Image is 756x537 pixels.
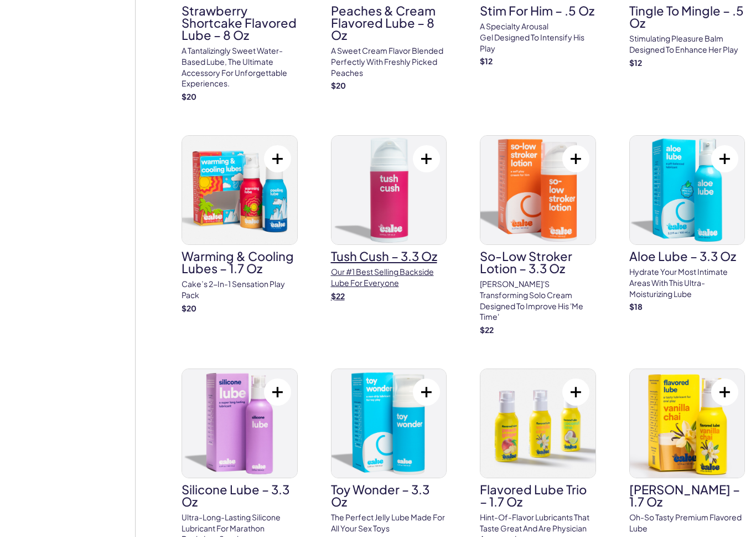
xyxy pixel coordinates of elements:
h3: Silicone Lube – 3.3 oz [182,483,298,508]
strong: $ 12 [629,58,642,68]
h3: Flavored Lube Trio – 1.7 oz [480,483,596,508]
a: Warming & Cooling Lubes – 1.7 ozWarming & Cooling Lubes – 1.7 ozCake’s 2-in-1 sensation play pack$20 [182,135,298,314]
h3: Stim For Him – .5 oz [480,4,596,17]
p: Hydrate your most intimate areas with this ultra-moisturizing lube [629,267,745,299]
img: Tush Cush – 3.3 oz [332,136,447,244]
a: Aloe Lube – 3.3 ozAloe Lube – 3.3 ozHydrate your most intimate areas with this ultra-moisturizing... [629,135,745,312]
p: A sweet cream flavor blended perfectly with freshly picked peaches [331,45,447,78]
strong: $ 22 [331,291,345,301]
h3: Aloe Lube – 3.3 oz [629,250,745,262]
h3: [PERSON_NAME] – 1.7 oz [629,483,745,508]
h3: So-Low Stroker Lotion – 3.3 oz [480,250,596,274]
h3: Tingle To Mingle – .5 oz [629,4,745,29]
a: Tush Cush – 3.3 ozTush Cush – 3.3 ozOur #1 best selling backside lube for everyone$22 [331,135,447,301]
p: Oh-so tasty Premium Flavored Lube [629,512,745,534]
strong: $ 12 [480,56,493,66]
p: A tantalizingly sweet water-based lube, the ultimate accessory for unforgettable experiences. [182,45,298,89]
p: The perfect jelly lube made for all your sex toys [331,512,447,534]
p: [PERSON_NAME]'s transforming solo cream designed to improve his 'me time' [480,279,596,322]
img: Toy Wonder – 3.3 oz [332,369,447,478]
p: Stimulating pleasure balm designed to enhance her play [629,33,745,55]
strong: $ 20 [331,80,346,90]
p: A specialty arousal gel designed to intensify his play [480,21,596,54]
img: Vanilla Chai Lube – 1.7 oz [630,369,745,478]
img: Warming & Cooling Lubes – 1.7 oz [182,136,297,244]
strong: $ 20 [182,303,196,313]
h3: Tush Cush – 3.3 oz [331,250,447,262]
strong: $ 20 [182,91,196,101]
h3: Toy Wonder – 3.3 oz [331,483,447,508]
img: So-Low Stroker Lotion – 3.3 oz [480,136,596,244]
a: So-Low Stroker Lotion – 3.3 ozSo-Low Stroker Lotion – 3.3 oz[PERSON_NAME]'s transforming solo cre... [480,135,596,335]
img: Flavored Lube Trio – 1.7 oz [480,369,596,478]
strong: $ 18 [629,301,643,311]
p: Our #1 best selling backside lube for everyone [331,267,447,288]
p: Cake’s 2-in-1 sensation play pack [182,279,298,300]
h3: Warming & Cooling Lubes – 1.7 oz [182,250,298,274]
h3: Strawberry Shortcake Flavored Lube – 8 oz [182,4,298,41]
h3: Peaches & Cream Flavored Lube – 8 oz [331,4,447,41]
strong: $ 22 [480,325,494,335]
img: Aloe Lube – 3.3 oz [630,136,745,244]
img: Silicone Lube – 3.3 oz [182,369,297,478]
